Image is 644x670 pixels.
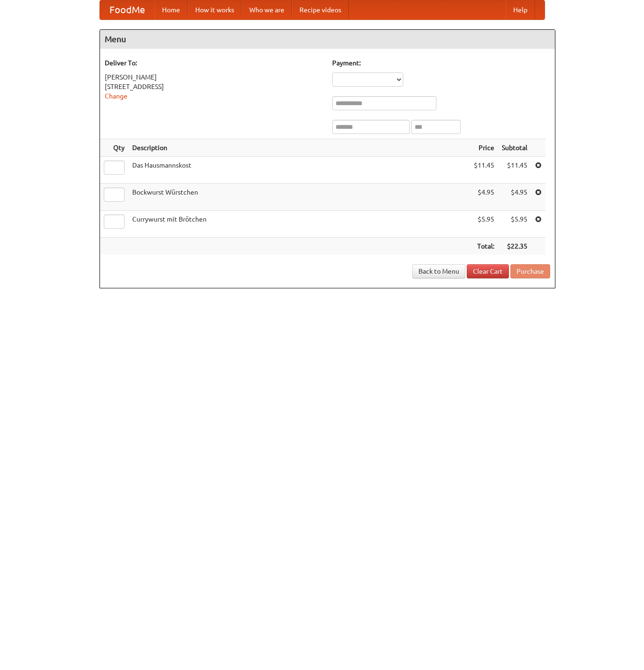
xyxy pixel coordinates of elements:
[128,184,470,211] td: Bockwurst Würstchen
[188,0,242,19] a: How it works
[105,82,323,91] div: [STREET_ADDRESS]
[105,92,127,100] a: Change
[498,211,531,238] td: $5.95
[470,184,498,211] td: $4.95
[100,139,128,157] th: Qty
[498,157,531,184] td: $11.45
[412,264,465,278] a: Back to Menu
[470,139,498,157] th: Price
[128,139,470,157] th: Description
[100,0,154,19] a: FoodMe
[510,264,550,278] button: Purchase
[470,211,498,238] td: $5.95
[100,30,555,49] h4: Menu
[242,0,292,19] a: Who we are
[470,157,498,184] td: $11.45
[498,184,531,211] td: $4.95
[498,139,531,157] th: Subtotal
[105,72,323,82] div: [PERSON_NAME]
[332,58,550,68] h5: Payment:
[292,0,349,19] a: Recipe videos
[498,238,531,255] th: $22.35
[506,0,535,19] a: Help
[105,58,323,68] h5: Deliver To:
[128,157,470,184] td: Das Hausmannskost
[128,211,470,238] td: Currywurst mit Brötchen
[467,264,509,278] a: Clear Cart
[470,238,498,255] th: Total:
[154,0,188,19] a: Home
